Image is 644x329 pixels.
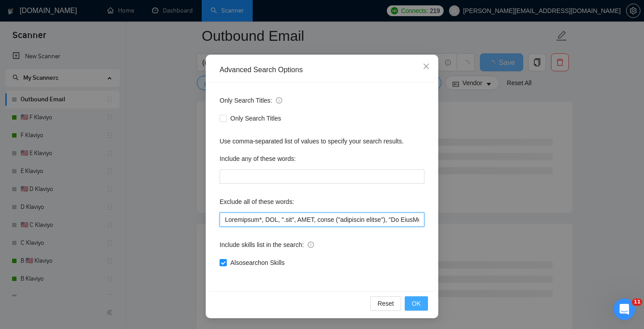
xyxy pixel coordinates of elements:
[220,136,424,146] div: Use comma-separated list of values to specify your search results.
[220,95,282,105] span: Only Search Titles:
[412,299,421,308] span: OK
[220,152,296,166] label: Include any of these words:
[632,299,642,306] span: 11
[405,296,428,311] button: OK
[276,97,282,104] span: info-circle
[370,296,401,311] button: Reset
[423,63,430,70] span: close
[220,240,314,250] span: Include skills list in the search:
[227,258,288,268] span: Also search on Skills
[220,195,294,209] label: Exclude all of these words:
[414,55,438,79] button: Close
[227,113,285,123] span: Only Search Titles
[308,242,314,248] span: info-circle
[220,65,424,75] div: Advanced Search Options
[377,299,394,308] span: Reset
[614,299,635,320] iframe: Intercom live chat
